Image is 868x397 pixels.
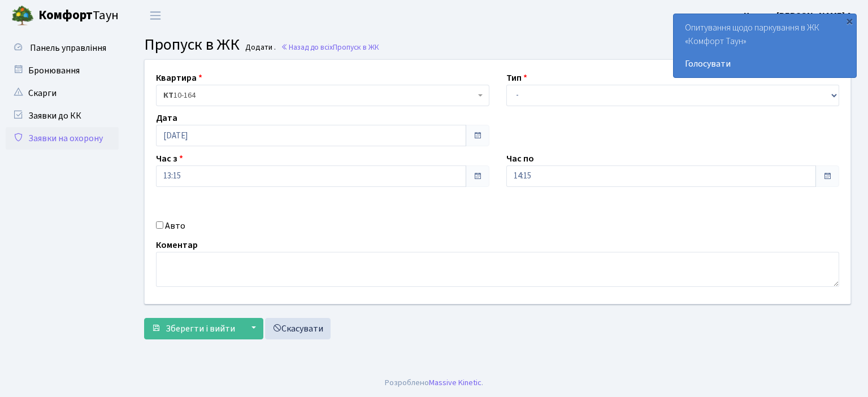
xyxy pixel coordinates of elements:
[156,238,198,252] label: Коментар
[685,57,845,71] a: Голосувати
[11,5,34,27] img: logo.png
[166,322,235,335] span: Зберегти і вийти
[385,377,483,389] div: Розроблено .
[844,15,855,27] div: ×
[744,9,854,23] a: Цитрус [PERSON_NAME] А.
[144,33,240,56] span: Пропуск в ЖК
[156,85,489,106] span: <b>КТ</b>&nbsp;&nbsp;&nbsp;&nbsp;10-164
[674,14,856,77] div: Опитування щодо паркування в ЖК «Комфорт Таун»
[156,111,177,125] label: Дата
[6,82,119,104] a: Скарги
[506,152,534,165] label: Час по
[144,318,242,339] button: Зберегти і вийти
[156,152,183,165] label: Час з
[6,104,119,127] a: Заявки до КК
[38,6,119,25] span: Таун
[265,318,331,339] a: Скасувати
[429,377,481,389] a: Massive Kinetic
[6,59,119,82] a: Бронювання
[163,90,173,101] b: КТ
[243,43,276,53] small: Додати .
[333,42,379,53] span: Пропуск в ЖК
[141,6,170,25] button: Переключити навігацію
[281,42,379,53] a: Назад до всіхПропуск в ЖК
[156,71,202,85] label: Квартира
[744,10,854,22] b: Цитрус [PERSON_NAME] А.
[163,90,475,101] span: <b>КТ</b>&nbsp;&nbsp;&nbsp;&nbsp;10-164
[6,37,119,59] a: Панель управління
[165,219,185,233] label: Авто
[38,6,93,24] b: Комфорт
[30,42,106,54] span: Панель управління
[506,71,527,85] label: Тип
[6,127,119,150] a: Заявки на охорону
